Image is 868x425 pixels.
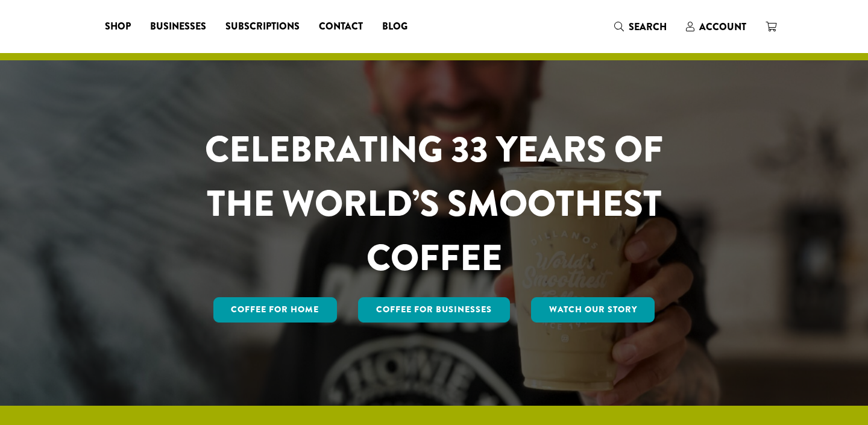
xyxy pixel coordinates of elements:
a: Coffee For Businesses [358,297,510,323]
span: Account [699,20,746,34]
a: Shop [95,17,140,36]
span: Contact [319,19,363,34]
a: Coffee for Home [213,297,338,323]
span: Businesses [150,19,206,34]
span: Subscriptions [225,19,300,34]
a: Search [605,17,676,37]
span: Shop [105,19,131,34]
span: Search [629,20,667,34]
span: Blog [382,19,407,34]
h1: CELEBRATING 33 YEARS OF THE WORLD’S SMOOTHEST COFFEE [169,122,699,285]
a: Watch Our Story [531,297,655,323]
